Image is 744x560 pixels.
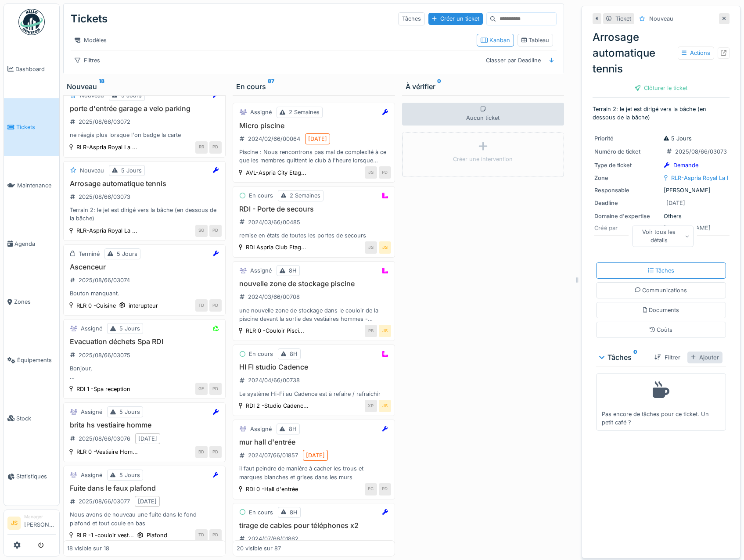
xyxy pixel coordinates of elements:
h3: brita hs vestiaire homme [67,421,222,429]
div: remise en états de toutes les portes de secours [237,231,391,240]
div: Modèles [71,34,111,47]
div: 2025/08/66/03073 [675,147,727,156]
a: Dashboard [4,40,59,98]
div: Voir tous les détails [632,226,694,247]
div: JS [379,241,391,254]
a: JS Manager[PERSON_NAME] [7,513,56,535]
div: [PERSON_NAME] [594,186,728,194]
sup: 0 [633,352,637,363]
div: Classer par Deadline [482,54,545,67]
div: une nouvelle zone de stockage dans le couloir de la piscine devant la sortie des vestiaires homme... [237,306,391,323]
div: Assigné [250,266,272,275]
a: Tickets [4,98,59,157]
div: 5 Jours [119,324,140,333]
div: En cours [249,191,273,200]
div: Assigné [81,408,102,416]
div: En cours [236,81,392,92]
div: GE [195,383,208,395]
div: RDI 0 -Hall d'entrée [246,485,298,493]
sup: 87 [268,81,274,92]
span: Maintenance [17,181,56,190]
div: PD [209,225,222,237]
div: Aucun ticket [402,103,564,126]
div: RLR 0 -Couloir Pisci... [246,327,304,335]
div: En cours [249,508,273,517]
div: Bonjour, Nous avons regroupé des déchets au spa à RDI, cabine de droite, à droite en entrant. Il ... [67,364,222,381]
div: Créer une intervention [453,155,513,163]
div: Terrain 2: le jet est dirigé vers la bâche (en dessous de la bâche) [67,206,222,223]
div: 2025/08/66/03074 [79,276,130,284]
div: JS [379,400,391,412]
h3: Fuite dans le faux plafond [67,484,222,492]
span: Tickets [16,123,56,131]
div: 8H [290,508,298,517]
sup: 18 [99,81,104,92]
div: RDI Aspria Club Etag... [246,243,306,251]
div: 2024/07/66/01857 [248,451,298,459]
div: JS [379,325,391,337]
a: Équipements [4,331,59,389]
div: Assigné [81,471,102,479]
div: 2024/03/66/00485 [248,218,300,226]
sup: 0 [437,81,441,92]
div: 5 Jours [117,250,137,258]
div: Nouveau [67,81,222,92]
div: ne réagis plus lorsque l'on badge la carte [67,131,222,139]
div: En cours [249,350,273,358]
a: Statistiques [4,448,59,506]
div: [DATE] [308,135,327,143]
span: Zones [14,298,56,306]
div: Plafond [147,531,167,539]
div: Ticket [615,14,631,23]
div: Créer un ticket [428,13,483,25]
div: RLR-Aspria Royal La ... [76,226,137,235]
div: À vérifier [406,81,561,92]
div: 5 Jours [119,408,140,416]
div: 8H [289,266,297,275]
div: Type de ticket [594,161,660,169]
span: Équipements [17,356,56,364]
h3: Evacuation déchets Spa RDI [67,337,222,346]
div: Numéro de ticket [594,147,660,156]
h3: mur hall d'entrée [237,438,391,446]
div: 5 Jours [121,166,142,175]
div: Nouveau [649,14,673,23]
div: 2024/04/66/00738 [248,376,300,384]
div: Tableau [521,36,550,44]
div: interupteur [129,302,158,310]
h3: HI FI studio Cadence [237,363,391,371]
div: 2025/08/66/03077 [79,497,130,506]
div: Coûts [650,326,673,334]
div: Assigné [250,108,272,116]
div: [DATE] [138,497,157,506]
div: 2025/08/66/03076 [79,434,130,443]
div: Clôturer le ticket [631,82,691,94]
div: TD [195,299,208,312]
div: RLR -1 -couloir vest... [76,531,134,539]
div: Tâches [648,266,674,275]
div: Priorité [594,134,660,143]
a: Agenda [4,215,59,273]
div: Others [594,212,728,220]
div: Tâches [600,352,647,363]
h3: Ascenceur [67,263,222,271]
div: Kanban [481,36,510,44]
div: RLR 0 -Cuisine [76,302,116,310]
div: JS [365,241,377,254]
div: PD [209,141,222,154]
h3: porte d'entrée garage a velo parking [67,104,222,113]
div: Deadline [594,199,660,207]
div: 2024/07/66/01862 [248,535,298,543]
div: RDI 2 -Studio Cadenc... [246,402,309,410]
div: PD [379,166,391,179]
div: [DATE] [306,451,325,459]
div: Pas encore de tâches pour ce ticket. Un petit café ? [602,377,720,427]
div: 5 Jours [121,91,142,100]
span: Agenda [14,240,56,248]
div: PD [209,299,222,312]
div: 20 visible sur 87 [237,544,281,553]
div: Manager [24,513,56,520]
h3: Micro piscine [237,122,391,130]
div: 8H [289,425,297,433]
div: 2 Semaines [289,108,320,116]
